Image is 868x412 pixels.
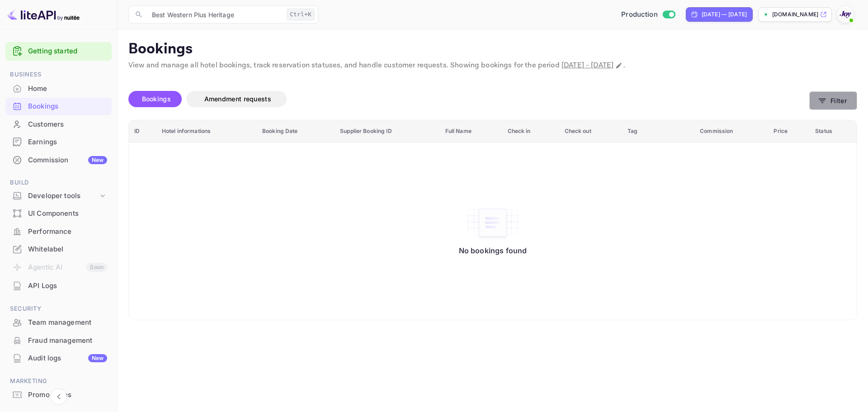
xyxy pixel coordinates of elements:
[28,119,107,130] div: Customers
[5,70,112,80] span: Business
[694,120,768,142] th: Commission
[5,314,112,331] a: Team management
[440,120,502,142] th: Full Name
[5,178,112,188] span: Build
[88,354,107,362] div: New
[257,120,335,142] th: Booking Date
[5,376,112,386] span: Marketing
[5,133,112,150] a: Earnings
[146,5,283,24] input: Search (e.g. bookings, documentation)
[28,244,107,255] div: Whitelabel
[621,9,658,20] span: Production
[768,120,810,142] th: Price
[28,281,107,291] div: API Logs
[838,7,853,22] img: With Joy
[5,223,112,240] a: Performance
[28,46,107,57] a: Getting started
[5,350,112,366] a: Audit logsNew
[5,350,112,367] div: Audit logsNew
[5,152,112,169] div: CommissionNew
[204,95,271,103] span: Amendment requests
[5,223,112,241] div: Performance
[129,120,857,320] table: booking table
[5,205,112,222] a: UI Components
[5,386,112,403] a: Promo codes
[28,84,107,94] div: Home
[502,120,559,142] th: Check in
[702,10,747,19] div: [DATE] — [DATE]
[5,304,112,314] span: Security
[142,95,171,103] span: Bookings
[5,98,112,114] a: Bookings
[614,61,623,70] button: Change date range
[810,120,857,142] th: Status
[28,317,107,328] div: Team management
[28,101,107,112] div: Bookings
[128,40,857,58] p: Bookings
[466,204,520,242] img: No bookings found
[5,277,112,295] div: API Logs
[561,61,613,70] span: [DATE] - [DATE]
[28,390,107,400] div: Promo codes
[622,120,694,142] th: Tag
[5,205,112,223] div: UI Components
[618,9,679,20] div: Switch to Sandbox mode
[772,10,818,19] p: [DOMAIN_NAME]
[28,155,107,166] div: Commission
[5,277,112,294] a: API Logs
[51,388,67,405] button: Collapse navigation
[88,156,107,164] div: New
[5,80,112,97] a: Home
[559,120,623,142] th: Check out
[5,98,112,115] div: Bookings
[335,120,439,142] th: Supplier Booking ID
[5,152,112,168] a: CommissionNew
[28,191,98,201] div: Developer tools
[459,246,527,255] p: No bookings found
[28,227,107,237] div: Performance
[5,42,112,61] div: Getting started
[5,116,112,133] div: Customers
[28,137,107,147] div: Earnings
[5,241,112,257] a: Whitelabel
[28,353,107,364] div: Audit logs
[5,386,112,404] div: Promo codes
[128,91,809,107] div: account-settings tabs
[5,332,112,349] a: Fraud management
[5,133,112,151] div: Earnings
[156,120,257,142] th: Hotel informations
[28,336,107,346] div: Fraud management
[128,60,857,71] p: View and manage all hotel bookings, track reservation statuses, and handle customer requests. Sho...
[129,120,156,142] th: ID
[5,80,112,98] div: Home
[5,332,112,350] div: Fraud management
[5,116,112,133] a: Customers
[7,7,80,22] img: LiteAPI logo
[5,314,112,331] div: Team management
[5,188,112,204] div: Developer tools
[28,208,107,219] div: UI Components
[5,241,112,258] div: Whitelabel
[809,91,857,110] button: Filter
[287,9,315,20] div: Ctrl+K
